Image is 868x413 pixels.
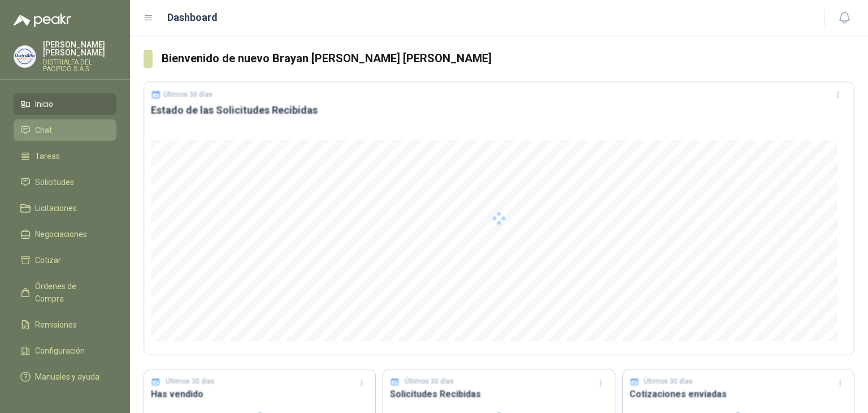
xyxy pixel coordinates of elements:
span: Configuración [35,345,85,357]
a: Órdenes de Compra [14,276,116,309]
span: Manuales y ayuda [35,371,99,383]
span: Inicio [35,98,53,110]
span: Solicitudes [35,176,74,188]
a: Remisiones [14,314,116,335]
img: Logo peakr [14,14,71,27]
a: Cotizar [14,249,116,271]
a: Solicitudes [14,171,116,193]
span: Órdenes de Compra [35,280,106,305]
img: Company Logo [14,46,36,67]
p: DISTRIALFA DEL PACIFICO S.A.S. [43,59,116,72]
h1: Dashboard [167,10,218,25]
a: Configuración [14,340,116,362]
a: Inicio [14,93,116,115]
span: Chat [35,124,52,136]
a: Tareas [14,145,116,167]
a: Licitaciones [14,197,116,219]
span: Negociaciones [35,228,87,240]
a: Manuales y ayuda [14,366,116,388]
p: [PERSON_NAME] [PERSON_NAME] [43,41,116,57]
span: Cotizar [35,254,61,266]
a: Chat [14,119,116,141]
span: Tareas [35,150,60,162]
span: Remisiones [35,319,77,331]
span: Licitaciones [35,202,77,214]
h3: Bienvenido de nuevo Brayan [PERSON_NAME] [PERSON_NAME] [162,50,854,67]
a: Negociaciones [14,223,116,245]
